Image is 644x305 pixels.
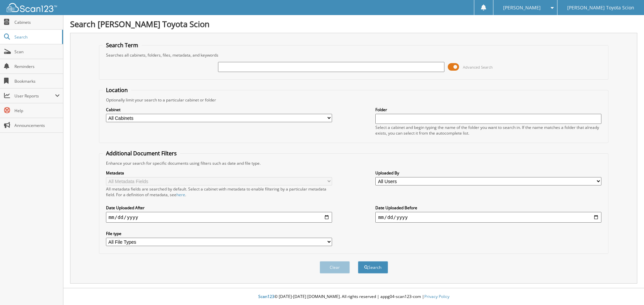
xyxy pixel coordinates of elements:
label: Cabinet [106,107,332,112]
div: Enhance your search for specific documents using filters such as date and file type. [103,160,605,166]
span: [PERSON_NAME] [503,6,541,10]
span: Cabinets [14,19,60,25]
button: Search [358,261,388,274]
span: Scan [14,49,60,55]
span: [PERSON_NAME] Toyota Scion [567,6,634,10]
input: end [375,212,601,223]
span: Bookmarks [14,78,60,84]
label: Uploaded By [375,170,601,176]
span: Advanced Search [463,65,493,70]
span: Search [14,34,59,40]
div: All metadata fields are searched by default. Select a cabinet with metadata to enable filtering b... [106,186,332,198]
button: Clear [320,261,350,274]
legend: Location [103,86,131,94]
label: Date Uploaded Before [375,205,601,211]
h1: Search [PERSON_NAME] Toyota Scion [70,18,637,29]
legend: Additional Document Filters [103,150,180,157]
div: Optionally limit your search to a particular cabinet or folder [103,97,605,103]
span: Help [14,108,60,113]
div: Searches all cabinets, folders, files, metadata, and keywords [103,52,605,58]
div: © [DATE]-[DATE] [DOMAIN_NAME]. All rights reserved | appg04-scan123-com | [63,289,644,305]
span: Announcements [14,123,60,128]
span: User Reports [14,93,55,99]
legend: Search Term [103,42,142,49]
img: scan123-logo-white.svg [7,3,57,12]
div: Select a cabinet and begin typing the name of the folder you want to search in. If the name match... [375,125,601,136]
span: Scan123 [258,294,274,299]
input: start [106,212,332,223]
a: here [176,192,185,198]
a: Privacy Policy [424,294,449,299]
label: File type [106,231,332,236]
label: Date Uploaded After [106,205,332,211]
label: Folder [375,107,601,112]
span: Reminders [14,64,60,69]
label: Metadata [106,170,332,176]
